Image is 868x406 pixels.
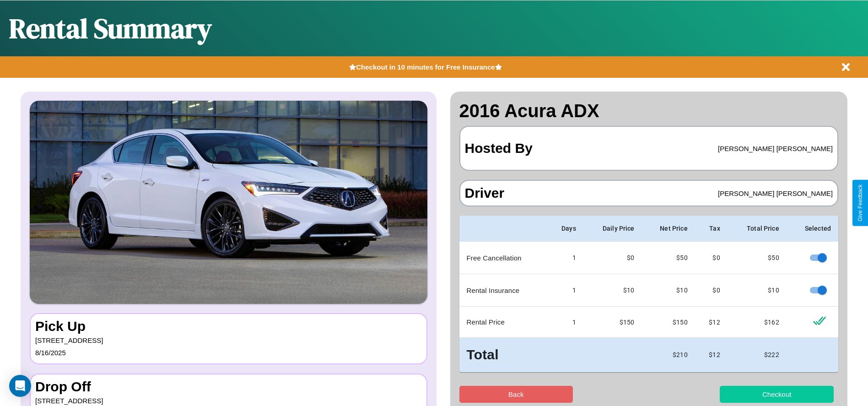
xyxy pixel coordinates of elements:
td: 1 [547,274,583,307]
td: $ 12 [695,307,728,338]
div: Give Feedback [857,184,863,222]
th: Selected [787,216,838,242]
p: [PERSON_NAME] [PERSON_NAME] [718,187,833,200]
td: $ 150 [583,307,642,338]
td: $0 [695,274,728,307]
td: 1 [547,307,583,338]
td: $ 12 [695,338,728,372]
th: Daily Price [583,216,642,242]
div: Open Intercom Messenger [9,375,31,397]
p: Free Cancellation [467,252,539,264]
p: 8 / 16 / 2025 [35,346,422,359]
button: Back [459,386,573,403]
p: [PERSON_NAME] [PERSON_NAME] [718,142,833,155]
td: $ 50 [728,242,787,274]
h3: Hosted By [465,131,533,165]
td: $ 50 [642,242,695,274]
td: $ 222 [728,338,787,372]
h3: Total [467,345,539,365]
td: 1 [547,242,583,274]
p: [STREET_ADDRESS] [35,334,422,346]
h3: Driver [465,185,505,201]
th: Days [547,216,583,242]
td: $10 [583,274,642,307]
table: simple table [459,216,839,372]
td: $0 [695,242,728,274]
th: Total Price [728,216,787,242]
td: $ 162 [728,307,787,338]
td: $0 [583,242,642,274]
td: $ 150 [642,307,695,338]
td: $ 210 [642,338,695,372]
th: Tax [695,216,728,242]
h2: 2016 Acura ADX [459,101,839,121]
th: Net Price [642,216,695,242]
td: $ 10 [728,274,787,307]
h3: Drop Off [35,379,422,395]
p: Rental Price [467,316,539,328]
td: $ 10 [642,274,695,307]
button: Checkout [720,386,834,403]
h1: Rental Summary [9,10,212,47]
h3: Pick Up [35,319,422,334]
p: Rental Insurance [467,284,539,297]
b: Checkout in 10 minutes for Free Insurance [356,63,495,71]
